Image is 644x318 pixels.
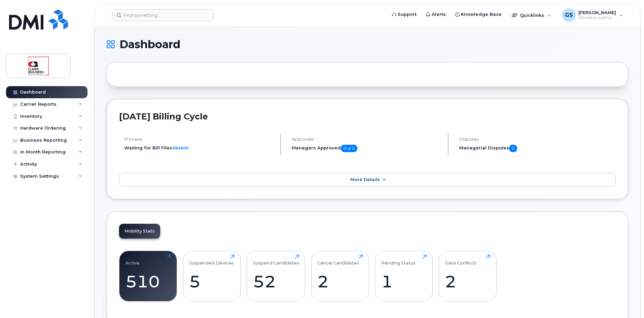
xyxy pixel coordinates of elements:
a: Active510 [126,254,171,297]
h5: Managers Approved [292,145,442,152]
span: More Details [350,177,380,182]
li: Waiting for Bill Files [124,145,275,151]
iframe: Messenger Launcher [615,289,639,313]
a: Suspend Candidates52 [253,254,299,297]
div: 52 [253,272,299,291]
div: Cancel Candidates [317,254,359,266]
a: Suspended Devices5 [189,254,235,297]
div: 5 [189,272,235,291]
div: 510 [126,272,171,291]
h2: [DATE] Billing Cycle [119,111,616,121]
h4: Process [124,137,275,142]
h4: Approvals [292,137,442,142]
h4: Disputes [459,137,616,142]
div: Suspend Candidates [253,254,299,266]
div: 2 [445,272,490,291]
span: Dashboard [119,39,180,49]
div: 2 [317,272,363,291]
span: 0 [509,145,517,152]
a: details [172,145,189,150]
div: Active [126,254,140,266]
a: Pending Status1 [381,254,427,297]
a: Data Conflicts2 [445,254,490,297]
div: Data Conflicts [445,254,476,266]
span: 0 of 0 [341,145,357,152]
div: 1 [381,272,427,291]
h5: Managerial Disputes [459,145,616,152]
div: Pending Status [381,254,416,266]
a: Cancel Candidates2 [317,254,363,297]
div: Suspended Devices [189,254,234,266]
